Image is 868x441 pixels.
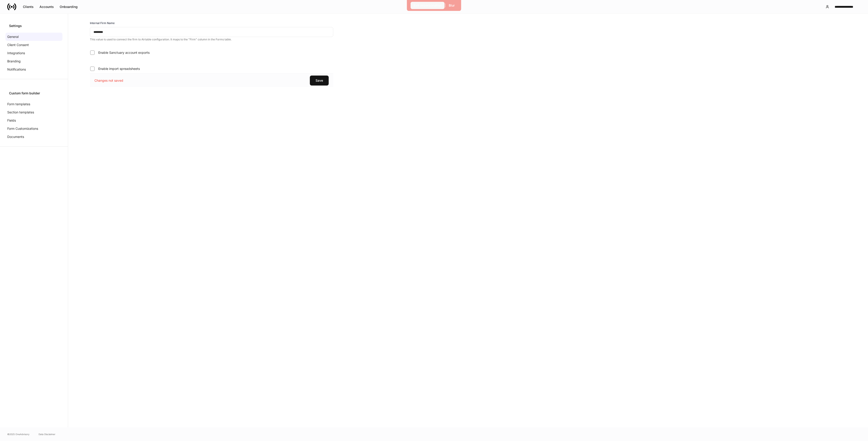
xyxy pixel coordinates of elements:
a: Fields [5,116,62,125]
p: This value is used to connect the firm to Airtable configuration. It maps to the "Firm" column in... [90,38,333,41]
a: Section templates [5,108,62,116]
div: Clients [23,5,34,9]
a: Documents [5,133,62,141]
h6: Internal Firm Name [90,21,115,25]
div: Custom form builder [9,91,59,96]
a: Data Disclaimer [39,432,55,436]
div: Settings [9,24,59,28]
div: Blur [449,3,455,8]
p: Branding [7,59,21,64]
button: Onboarding [57,3,81,10]
a: General [5,33,62,41]
span: © 2025 OneAdvisory [7,432,30,436]
button: Accounts [37,3,57,10]
span: Enable Sanctuary account exports [98,50,150,55]
div: Accounts [39,5,54,9]
p: Form Customizations [7,126,38,131]
a: Integrations [5,49,62,57]
a: Branding [5,57,62,65]
p: Form templates [7,102,30,106]
button: Clients [20,3,37,10]
p: Client Consent [7,43,29,47]
p: Notifications [7,67,26,72]
p: General [7,34,19,39]
a: Client Consent [5,41,62,49]
p: Integrations [7,51,25,55]
p: Documents [7,135,24,139]
div: Save [316,78,323,83]
a: Notifications [5,65,62,73]
div: Onboarding [60,5,78,9]
p: Section templates [7,110,34,115]
button: Save [310,76,329,86]
a: Form templates [5,100,62,108]
p: Changes not saved [94,78,123,83]
a: Form Customizations [5,125,62,133]
button: Blur [446,2,458,9]
button: Exit Impersonation [411,2,445,9]
p: Fields [7,118,16,123]
div: Exit Impersonation [414,3,442,8]
span: Enable import spreadsheets [98,66,140,71]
